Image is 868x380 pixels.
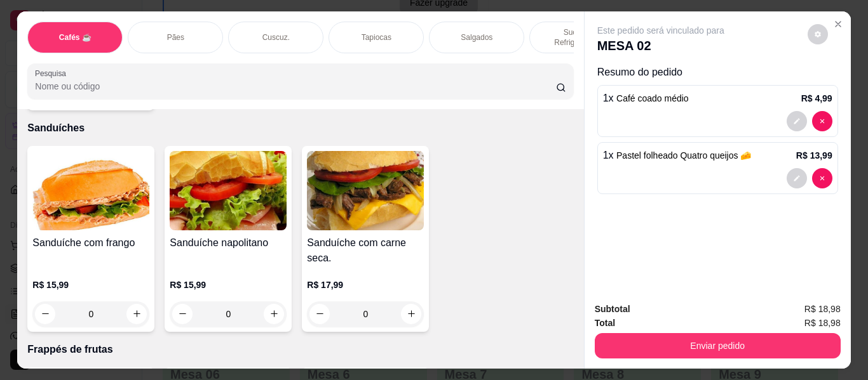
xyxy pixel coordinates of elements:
[808,24,828,44] button: decrease-product-quantity
[801,92,832,105] p: R$ 4,99
[264,304,284,324] button: increase-product-quantity
[35,80,556,93] input: Pesquisa
[32,235,149,251] h4: Sanduíche com frango
[170,278,287,291] p: R$ 15,99
[828,14,848,34] button: Close
[262,32,290,43] p: Cuscuz.
[812,168,832,188] button: decrease-product-quantity
[27,121,573,136] p: Sanduíches
[787,168,807,188] button: decrease-product-quantity
[309,304,330,324] button: decrease-product-quantity
[597,24,724,37] p: Este pedido será vinculado para
[595,304,630,314] strong: Subtotal
[461,32,492,43] p: Salgados
[595,318,615,328] strong: Total
[170,235,287,251] h4: Sanduíche napolitano
[59,32,92,43] p: Cafés ☕
[167,32,184,43] p: Pães
[35,68,71,79] label: Pesquisa
[597,37,724,55] p: MESA 02
[616,93,689,103] span: Café coado médio
[172,304,193,324] button: decrease-product-quantity
[362,32,391,43] p: Tapiocas
[27,342,573,357] p: Frappés de frutas
[787,111,807,131] button: decrease-product-quantity
[32,151,149,230] img: product-image
[603,91,689,106] p: 1 x
[32,278,149,291] p: R$ 15,99
[796,149,832,162] p: R$ 13,99
[616,150,751,161] span: Pastel folheado Quatro queijos 🧀
[170,151,287,230] img: product-image
[401,304,421,324] button: increase-product-quantity
[35,304,55,324] button: decrease-product-quantity
[603,148,752,163] p: 1 x
[804,302,841,316] span: R$ 18,98
[307,235,424,266] h4: Sanduíche com carne seca.
[595,333,841,358] button: Enviar pedido
[307,151,424,230] img: product-image
[540,27,614,48] p: Sucos e Refrigerantes
[597,65,838,80] p: Resumo do pedido
[126,304,147,324] button: increase-product-quantity
[812,111,832,131] button: decrease-product-quantity
[307,278,424,291] p: R$ 17,99
[804,316,841,330] span: R$ 18,98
